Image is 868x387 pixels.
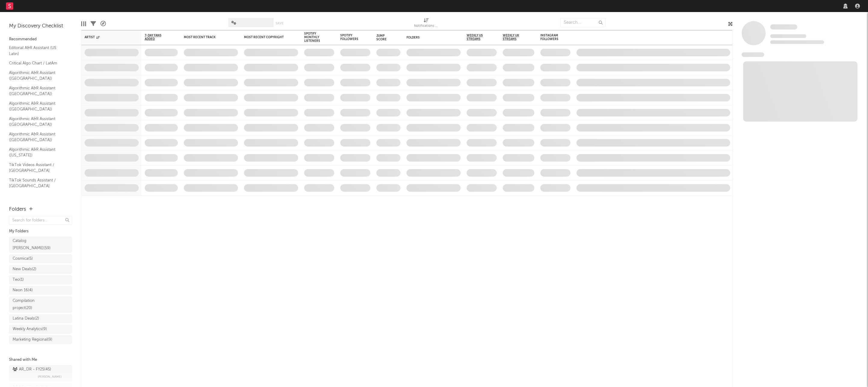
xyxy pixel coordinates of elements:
span: Some Artist [770,24,797,29]
div: Shared with Me [9,356,72,364]
div: Folders [9,206,26,213]
a: AR_DR - FY25(45)[PERSON_NAME] [9,365,72,381]
div: Folders [406,36,452,39]
div: A&R Pipeline [100,15,106,33]
input: Search for folders... [9,216,72,225]
span: News Feed [742,52,764,57]
a: Compilation project(20) [9,296,72,313]
span: 7-Day Fans Added [145,34,169,41]
span: Tracking Since: [DATE] [770,34,806,38]
div: Most Recent Copyright [244,36,289,39]
a: Marketing Regional(9) [9,335,72,344]
span: Weekly UK Streams [503,34,525,41]
a: New Deals(2) [9,265,72,274]
a: Latina Deals(2) [9,314,72,323]
div: Teo ( 1 ) [13,276,24,283]
a: Algorithmic A&R Assistant ([GEOGRAPHIC_DATA]) [9,131,66,143]
a: Teo(1) [9,275,72,284]
div: Spotify Monthly Listeners [304,32,325,43]
div: Marketing Regional ( 9 ) [13,336,52,343]
a: Catalog [PERSON_NAME](59) [9,237,72,253]
button: Save [276,22,283,25]
a: Algorithmic A&R Assistant ([US_STATE]) [9,146,66,159]
a: Cosmica(5) [9,254,72,263]
a: Neon 16(4) [9,286,72,295]
div: Neon 16 ( 4 ) [13,287,33,294]
div: Most Recent Track [184,36,229,39]
div: Latina Deals ( 2 ) [13,315,39,322]
a: Critical Algo Chart / LatAm [9,60,66,67]
div: Recommended [9,36,72,43]
a: Weekly Analytics(9) [9,325,72,334]
div: AR_DR - FY25 ( 45 ) [13,366,51,373]
div: Cosmica ( 5 ) [13,255,33,262]
a: Algorithmic A&R Assistant ([GEOGRAPHIC_DATA]) [9,85,66,97]
div: Notifications (Artist) [414,23,438,30]
a: TikTok Sounds Assistant / [GEOGRAPHIC_DATA] [9,177,66,189]
a: TikTok Videos Assistant / [GEOGRAPHIC_DATA] [9,162,66,174]
div: Edit Columns [81,15,86,33]
div: Jump Score [376,34,391,41]
div: Spotify Followers [340,34,361,41]
div: Notifications (Artist) [414,15,438,33]
a: Algorithmic A&R Assistant ([GEOGRAPHIC_DATA]) [9,100,66,113]
div: My Folders [9,228,72,235]
span: 0 fans last week [770,40,824,44]
div: Artist [85,36,130,39]
a: Algorithmic A&R Assistant ([GEOGRAPHIC_DATA]) [9,116,66,128]
a: Algorithmic A&R Assistant ([GEOGRAPHIC_DATA]) [9,70,66,82]
a: Editorial A&R Assistant (US Latin) [9,45,66,57]
div: Filters [91,15,96,33]
div: My Discovery Checklist [9,23,72,30]
div: New Deals ( 2 ) [13,266,36,273]
div: Compilation project ( 20 ) [13,297,55,312]
input: Search... [561,18,606,27]
div: Weekly Analytics ( 9 ) [13,326,47,333]
a: Some Artist [770,24,797,30]
div: Catalog [PERSON_NAME] ( 59 ) [13,237,55,252]
span: Weekly US Streams [467,34,488,41]
span: [PERSON_NAME] [38,373,62,380]
div: Instagram Followers [540,34,561,41]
